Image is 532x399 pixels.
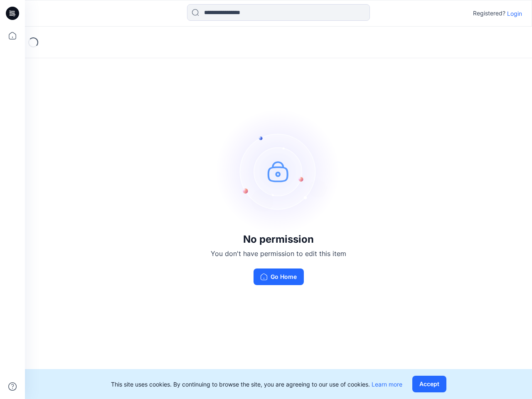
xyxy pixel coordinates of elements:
[412,376,446,392] button: Accept
[473,8,505,18] p: Registered?
[211,249,346,259] p: You don't have permission to edit this item
[372,381,402,388] a: Learn more
[111,380,402,389] p: This site uses cookies. By continuing to browse the site, you are agreeing to our use of cookies.
[211,234,346,245] h3: No permission
[254,268,304,285] button: Go Home
[507,9,522,18] p: Login
[216,109,341,234] img: no-perm.svg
